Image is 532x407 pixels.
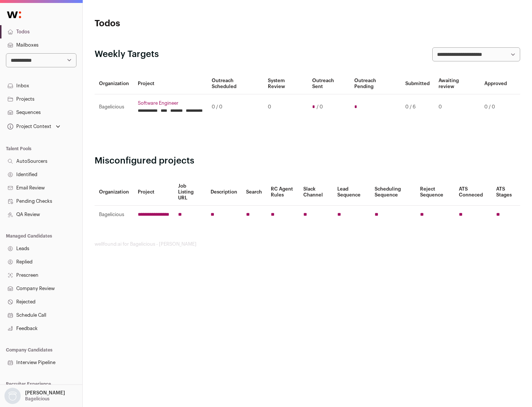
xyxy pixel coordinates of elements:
[401,73,434,94] th: Submitted
[206,179,242,206] th: Description
[3,7,25,22] img: Wellfound
[434,73,480,94] th: Awaiting review
[492,179,520,206] th: ATS Stages
[480,73,511,94] th: Approved
[95,241,520,247] footer: wellfound:ai for Bagelicious - [PERSON_NAME]
[480,94,511,120] td: 0 / 0
[263,73,307,94] th: System Review
[207,94,263,120] td: 0 / 0
[95,48,159,60] h2: Weekly Targets
[25,396,50,402] p: Bagelicious
[263,94,307,120] td: 0
[308,73,350,94] th: Outreach Sent
[454,179,491,206] th: ATS Conneced
[370,179,416,206] th: Scheduling Sequence
[299,179,333,206] th: Slack Channel
[416,179,455,206] th: Reject Sequence
[317,104,323,110] span: / 0
[95,94,133,120] td: Bagelicious
[133,73,207,94] th: Project
[95,155,520,167] h2: Misconfigured projects
[333,179,370,206] th: Lead Sequence
[4,388,21,404] img: nopic.png
[6,124,51,129] div: Project Context
[138,100,203,106] a: Software Engineer
[133,179,174,206] th: Project
[350,73,400,94] th: Outreach Pending
[207,73,263,94] th: Outreach Scheduled
[434,94,480,120] td: 0
[174,179,206,206] th: Job Listing URL
[3,388,66,404] button: Open dropdown
[242,179,266,206] th: Search
[95,18,236,30] h1: Todos
[401,94,434,120] td: 0 / 6
[6,121,62,132] button: Open dropdown
[95,73,133,94] th: Organization
[95,206,133,224] td: Bagelicious
[95,179,133,206] th: Organization
[266,179,299,206] th: RC Agent Rules
[25,390,65,396] p: [PERSON_NAME]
